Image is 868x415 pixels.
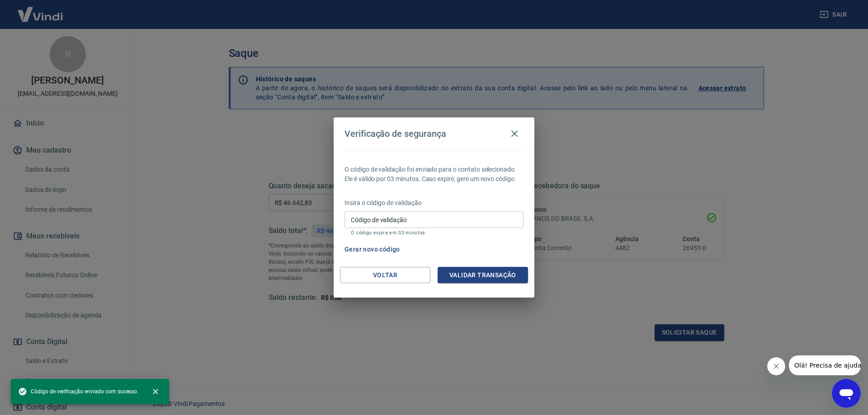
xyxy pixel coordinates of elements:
iframe: Fechar mensagem [767,357,785,375]
h4: Verificação de segurança [344,128,446,139]
button: Gerar novo código [341,241,404,258]
iframe: Mensagem da empresa [789,355,861,375]
p: O código expira em 03 minutos. [351,230,517,236]
button: Validar transação [438,267,528,284]
span: Olá! Precisa de ajuda? [5,6,76,14]
p: O código de validação foi enviado para o contato selecionado. Ele é válido por 03 minutos. Caso e... [344,165,524,184]
iframe: Botão para abrir a janela de mensagens [832,379,861,408]
button: close [146,382,165,401]
button: Voltar [340,267,430,284]
p: Insira o código de validação [344,198,524,208]
span: Código de verificação enviado com sucesso. [18,387,138,396]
